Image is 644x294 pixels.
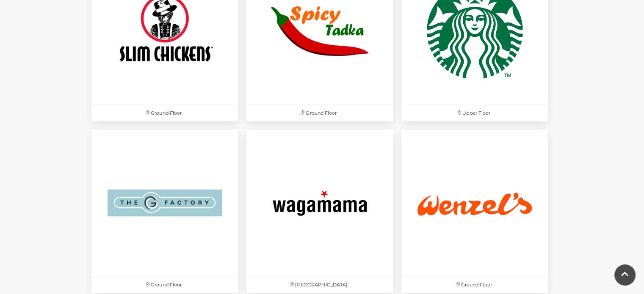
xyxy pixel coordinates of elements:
p: Ground Floor [91,277,238,293]
p: Ground Floor [401,277,548,293]
p: Ground Floor [246,105,393,121]
p: Ground Floor [91,105,238,121]
p: Upper Floor [401,105,548,121]
p: [GEOGRAPHIC_DATA] [246,277,393,293]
